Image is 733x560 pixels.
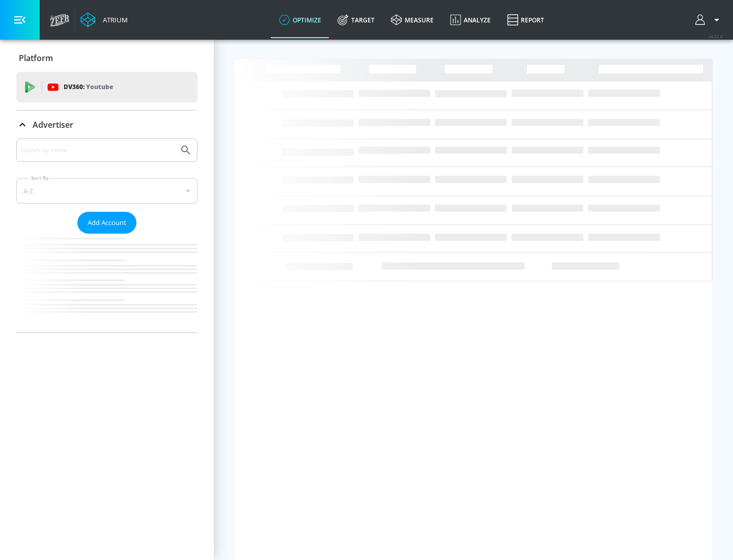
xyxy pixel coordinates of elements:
[709,34,723,39] span: v 4.32.0
[499,2,552,38] a: Report
[383,2,442,38] a: measure
[16,138,198,332] div: Advertiser
[271,2,329,38] a: optimize
[16,234,198,332] nav: list of Advertiser
[329,2,383,38] a: Target
[16,178,198,204] div: A-Z
[16,110,198,139] div: Advertiser
[99,15,128,24] div: Atrium
[77,212,136,234] button: Add Account
[86,81,113,92] p: Youtube
[80,12,128,27] a: Atrium
[442,2,499,38] a: Analyze
[16,44,198,72] div: Platform
[20,144,175,157] input: Search by name
[64,81,113,93] p: DV360:
[88,217,126,229] span: Add Account
[29,175,51,181] label: Sort By
[19,52,53,64] p: Platform
[16,72,198,102] div: DV360: Youtube
[33,119,73,130] p: Advertiser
